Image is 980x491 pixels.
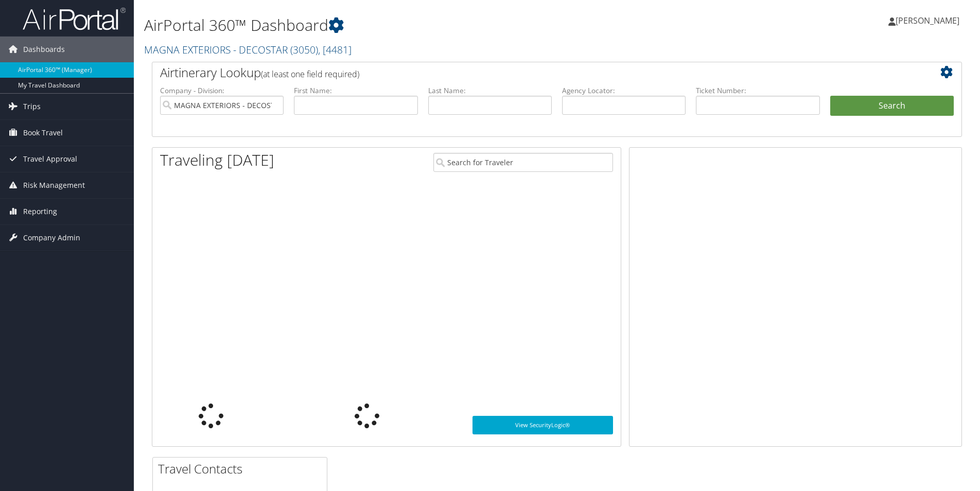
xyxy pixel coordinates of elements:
[472,416,613,434] a: View SecurityLogic®
[433,153,613,172] input: Search for Traveler
[23,146,77,172] span: Travel Approval
[294,85,417,96] label: First Name:
[158,460,327,478] h2: Travel Contacts
[23,172,85,198] span: Risk Management
[696,85,819,96] label: Ticket Number:
[23,37,65,62] span: Dashboards
[23,120,63,146] span: Book Travel
[428,85,552,96] label: Last Name:
[888,5,970,36] a: [PERSON_NAME]
[144,43,352,57] a: MAGNA EXTERIORS - DECOSTAR
[23,94,41,119] span: Trips
[23,7,126,31] img: airportal-logo.png
[23,199,57,224] span: Reporting
[144,14,694,36] h1: AirPortal 360™ Dashboard
[318,43,352,57] span: , [ 4481 ]
[160,64,886,81] h2: Airtinerary Lookup
[562,85,686,96] label: Agency Locator:
[160,85,284,96] label: Company - Division:
[830,96,954,116] button: Search
[160,149,274,171] h1: Traveling [DATE]
[261,68,359,80] span: (at least one field required)
[290,43,318,57] span: ( 3050 )
[896,15,959,26] span: [PERSON_NAME]
[23,225,80,251] span: Company Admin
